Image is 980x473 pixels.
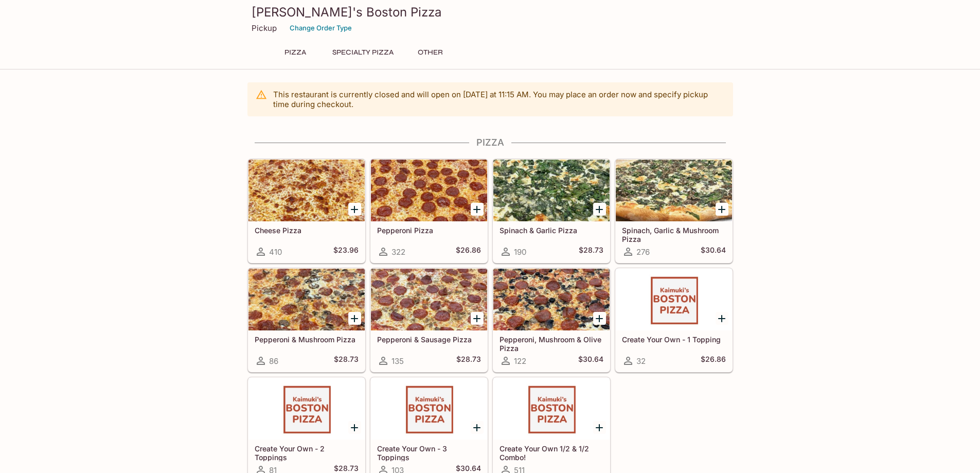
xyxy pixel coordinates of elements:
[333,246,359,258] h5: $23.96
[407,45,454,60] button: Other
[269,356,278,366] span: 86
[377,226,481,235] h5: Pepperoni Pizza
[255,226,359,235] h5: Cheese Pizza
[248,268,365,372] a: Pepperoni & Mushroom Pizza86$28.73
[370,268,488,372] a: Pepperoni & Sausage Pizza135$28.73
[701,246,726,258] h5: $30.64
[514,247,526,257] span: 190
[622,226,726,243] h5: Spinach, Garlic & Mushroom Pizza
[248,159,365,263] a: Cheese Pizza410$23.96
[391,356,404,366] span: 135
[348,312,361,325] button: Add Pepperoni & Mushroom Pizza
[247,137,733,148] h4: Pizza
[493,378,610,440] div: Create Your Own 1/2 & 1/2 Combo!
[471,203,484,216] button: Add Pepperoni Pizza
[500,335,603,352] h5: Pepperoni, Mushroom & Olive Pizza
[370,159,488,263] a: Pepperoni Pizza322$26.86
[255,444,359,461] h5: Create Your Own - 2 Toppings
[471,421,484,434] button: Add Create Your Own - 3 Toppings
[622,335,726,344] h5: Create Your Own - 1 Topping
[716,203,728,216] button: Add Spinach, Garlic & Mushroom Pizza
[334,355,359,367] h5: $28.73
[371,160,487,221] div: Pepperoni Pizza
[377,444,481,461] h5: Create Your Own - 3 Toppings
[348,421,361,434] button: Add Create Your Own - 2 Toppings
[493,159,610,263] a: Spinach & Garlic Pizza190$28.73
[716,312,728,325] button: Add Create Your Own - 1 Topping
[579,246,603,258] h5: $28.73
[456,246,481,258] h5: $26.86
[701,355,726,367] h5: $26.86
[493,268,610,372] a: Pepperoni, Mushroom & Olive Pizza122$30.64
[273,90,725,109] p: This restaurant is currently closed and will open on [DATE] at 11:15 AM . You may place an order ...
[269,247,282,257] span: 410
[500,444,603,461] h5: Create Your Own 1/2 & 1/2 Combo!
[593,312,606,325] button: Add Pepperoni, Mushroom & Olive Pizza
[471,312,484,325] button: Add Pepperoni & Sausage Pizza
[391,247,405,257] span: 322
[616,160,732,221] div: Spinach, Garlic & Mushroom Pizza
[285,20,357,36] button: Change Order Type
[493,160,610,221] div: Spinach & Garlic Pizza
[327,45,399,60] button: Specialty Pizza
[593,203,606,216] button: Add Spinach & Garlic Pizza
[578,355,603,367] h5: $30.64
[636,356,646,366] span: 32
[371,269,487,330] div: Pepperoni & Sausage Pizza
[255,335,359,344] h5: Pepperoni & Mushroom Pizza
[493,269,610,330] div: Pepperoni, Mushroom & Olive Pizza
[252,4,729,20] h3: [PERSON_NAME]'s Boston Pizza
[514,356,526,366] span: 122
[248,160,365,221] div: Cheese Pizza
[348,203,361,216] button: Add Cheese Pizza
[377,335,481,344] h5: Pepperoni & Sausage Pizza
[248,378,365,440] div: Create Your Own - 2 Toppings
[615,159,733,263] a: Spinach, Garlic & Mushroom Pizza276$30.64
[272,45,318,60] button: Pizza
[456,355,481,367] h5: $28.73
[616,269,732,330] div: Create Your Own - 1 Topping
[636,247,650,257] span: 276
[593,421,606,434] button: Add Create Your Own 1/2 & 1/2 Combo!
[252,23,277,33] p: Pickup
[615,268,733,372] a: Create Your Own - 1 Topping32$26.86
[500,226,603,235] h5: Spinach & Garlic Pizza
[248,269,365,330] div: Pepperoni & Mushroom Pizza
[371,378,487,440] div: Create Your Own - 3 Toppings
